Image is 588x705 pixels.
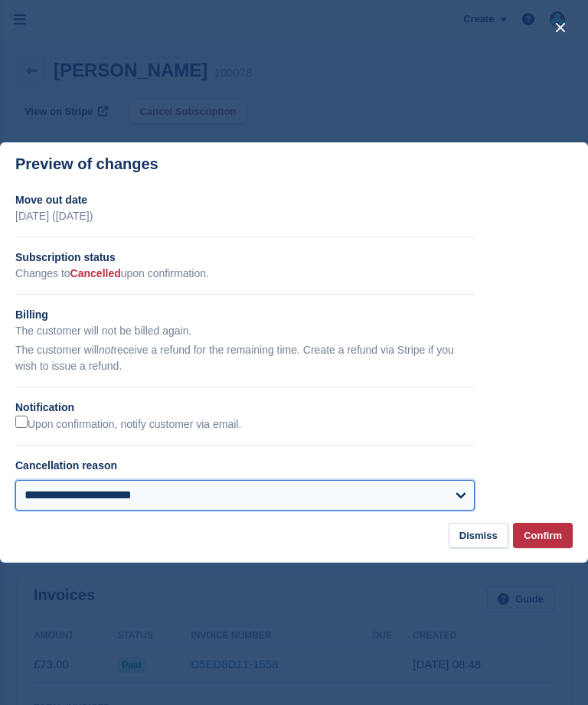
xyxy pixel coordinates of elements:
p: The customer will receive a refund for the remaining time. Create a refund via Stripe if you wish... [15,342,475,374]
em: not [99,344,113,356]
p: The customer will not be billed again. [15,323,475,339]
button: Dismiss [449,523,508,548]
p: Preview of changes [15,155,158,173]
label: Upon confirmation, notify customer via email. [15,416,241,432]
h2: Notification [15,400,475,416]
h2: Subscription status [15,250,475,266]
label: Cancellation reason [15,459,117,472]
p: Changes to upon confirmation. [15,266,475,282]
button: Confirm [513,523,573,548]
p: [DATE] ([DATE]) [15,208,475,224]
span: Cancelled [70,267,121,279]
h2: Move out date [15,192,475,208]
h2: Billing [15,307,475,323]
button: close [548,15,573,40]
input: Upon confirmation, notify customer via email. [15,416,28,428]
